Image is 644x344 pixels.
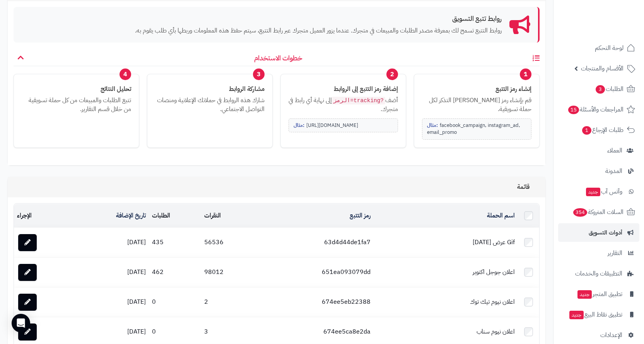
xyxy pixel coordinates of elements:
span: 15 [568,106,579,114]
div: 2 [386,68,398,80]
td: 63d4d44de1fa7 [256,228,374,257]
a: المدونة [558,162,639,180]
code: ?tracking=الرمز [332,97,385,104]
p: أضف إلى نهاية أي رابط في متجرك. [289,96,398,114]
a: تاريخ الإضافة [116,211,146,220]
span: الإعدادات [600,330,622,341]
span: السلات المتروكة [572,207,624,217]
span: الطلبات [595,84,624,94]
a: وآتس آبجديد [558,182,639,201]
a: رمز التتبع [350,211,371,220]
a: اسم الحملة [480,211,515,220]
span: جديد [569,311,584,319]
h5: مشاركة الروابط [155,86,265,93]
p: روابط التتبع تسمح لك بمعرفة مصدر الطلبات والمبيعات في متجرك. عندما يزور العميل متجرك عبر رابط الت... [21,26,502,35]
td: 56536 [201,228,256,257]
span: جديد [586,188,600,196]
td: 435 [149,228,201,257]
span: 3 [596,85,605,94]
h5: تحليل النتائج [22,86,131,93]
td: النقرات [201,204,256,228]
div: 3 [253,68,265,80]
div: Open Intercom Messenger [12,314,30,332]
td: 98012 [201,258,256,287]
span: التطبيقات والخدمات [575,268,622,279]
span: المراجعات والأسئلة [567,104,624,115]
span: أدوات التسويق [589,227,622,238]
a: الطلبات3 [558,80,639,98]
td: [DATE] [72,258,149,287]
td: اعلان نيوم تيك توك [374,288,518,317]
div: [URL][DOMAIN_NAME] [289,118,398,133]
p: شارك هذه الروابط في حملاتك الإعلانية ومنصات التواصل الاجتماعي. [155,96,265,114]
span: تطبيق المتجر [577,289,622,300]
span: تطبيق نقاط البيع [569,309,622,320]
span: مثال: [294,122,304,129]
td: [DATE] [72,288,149,317]
h5: إضافة رمز التتبع إلى الروابط [289,86,398,93]
span: المدونة [605,166,622,176]
a: العملاء [558,141,639,160]
td: 674ee5eb22388 [256,288,374,317]
span: طلبات الإرجاع [581,125,624,135]
a: طلبات الإرجاع1 [558,121,639,139]
a: أدوات التسويق [558,223,639,242]
td: 651ea093079dd [256,258,374,287]
td: 2 [201,288,256,317]
h3: قائمة [517,183,538,191]
h4: خطوات الاستخدام [14,54,540,66]
span: وآتس آب [585,186,622,197]
span: 354 [573,208,587,217]
div: facebook_campaign, instagram_ad, email_promo [422,118,531,140]
span: التقارير [608,248,622,258]
span: العملاء [607,145,622,156]
td: اعلان جوجل اكتوبر [374,258,518,287]
a: تطبيق نقاط البيعجديد [558,305,639,324]
a: السلات المتروكة354 [558,203,639,221]
span: جديد [577,290,592,299]
td: Gif عرض [DATE] [374,228,518,257]
span: لوحة التحكم [595,43,624,53]
h5: إنشاء رمز التتبع [422,86,531,93]
td: 0 [149,288,201,317]
span: 1 [582,126,591,135]
span: مثال: [427,122,438,129]
td: الإجراء [14,204,72,228]
a: المراجعات والأسئلة15 [558,100,639,119]
p: قم بإنشاء رمز [PERSON_NAME] التذكر لكل حملة تسويقية. [422,96,531,114]
div: 1 [520,68,531,80]
td: الطلبات [149,204,201,228]
a: لوحة التحكم [558,39,639,57]
a: التطبيقات والخدمات [558,264,639,283]
a: التقارير [558,244,639,262]
h4: روابط تتبع التسويق [21,15,502,22]
a: تطبيق المتجرجديد [558,285,639,303]
td: [DATE] [72,228,149,257]
p: تتبع الطلبات والمبيعات من كل حملة تسويقية من خلال قسم التقارير. [22,96,131,114]
span: الأقسام والمنتجات [581,63,624,74]
td: 462 [149,258,201,287]
div: 4 [120,68,131,80]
